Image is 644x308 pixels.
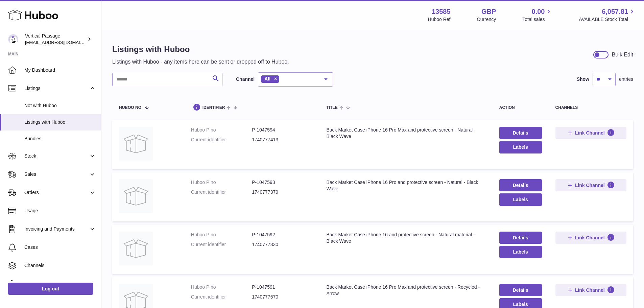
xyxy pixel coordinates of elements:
a: Details [499,232,542,244]
span: entries [619,76,633,82]
a: Details [499,284,542,296]
span: Total sales [522,16,552,23]
img: internalAdmin-13585@internal.huboo.com [8,34,18,44]
dt: Current identifier [191,294,252,300]
span: 6,057.81 [602,7,628,16]
dt: Huboo P no [191,179,252,186]
dt: Huboo P no [191,232,252,238]
label: Show [577,76,589,82]
a: Details [499,179,542,191]
div: action [499,105,542,110]
dt: Huboo P no [191,127,252,133]
span: Listings [24,85,89,92]
button: Labels [499,193,542,206]
button: Link Channel [555,179,626,191]
span: Listings with Huboo [24,119,96,125]
button: Link Channel [555,127,626,139]
div: Back Market Case iPhone 16 Pro and protective screen - Natural - Black Wave [326,179,485,192]
button: Link Channel [555,284,626,296]
dt: Current identifier [191,189,252,195]
span: Link Channel [575,130,605,136]
div: Huboo Ref [428,16,451,23]
dt: Current identifier [191,241,252,248]
button: Link Channel [555,232,626,244]
dd: 1740777413 [252,137,313,143]
p: Listings with Huboo - any items here can be sent or dropped off to Huboo. [112,58,289,66]
a: Log out [8,283,93,295]
a: 6,057.81 AVAILABLE Stock Total [579,7,636,23]
div: Bulk Edit [612,51,633,58]
dd: 1740777570 [252,294,313,300]
dd: P-1047591 [252,284,313,290]
div: Currency [477,16,496,23]
strong: 13585 [432,7,451,16]
span: All [264,76,270,81]
span: Bundles [24,136,96,142]
span: Invoicing and Payments [24,226,89,232]
span: 0.00 [532,7,545,16]
span: Link Channel [575,182,605,188]
dt: Current identifier [191,137,252,143]
h1: Listings with Huboo [112,44,289,55]
span: title [326,105,337,110]
dd: P-1047594 [252,127,313,133]
span: Link Channel [575,287,605,293]
span: [EMAIL_ADDRESS][DOMAIN_NAME] [25,40,99,45]
img: Back Market Case iPhone 16 and protective screen - Natural material - Black Wave [119,232,153,265]
span: Usage [24,208,96,214]
span: Link Channel [575,235,605,241]
span: My Dashboard [24,67,96,73]
div: channels [555,105,626,110]
div: Back Market Case iPhone 16 and protective screen - Natural material - Black Wave [326,232,485,244]
span: Cases [24,244,96,251]
a: 0.00 Total sales [522,7,552,23]
img: Back Market Case iPhone 16 Pro Max and protective screen - Natural - Black Wave [119,127,153,161]
dt: Huboo P no [191,284,252,290]
div: Back Market Case iPhone 16 Pro Max and protective screen - Natural - Black Wave [326,127,485,140]
button: Labels [499,141,542,153]
button: Labels [499,246,542,258]
img: Back Market Case iPhone 16 Pro and protective screen - Natural - Black Wave [119,179,153,213]
span: Sales [24,171,89,177]
div: Vertical Passage [25,33,86,46]
span: Orders [24,189,89,196]
span: Stock [24,153,89,159]
strong: GBP [481,7,496,16]
span: Huboo no [119,105,141,110]
dd: 1740777379 [252,189,313,195]
dd: P-1047593 [252,179,313,186]
label: Channel [236,76,255,82]
dd: 1740777330 [252,241,313,248]
span: AVAILABLE Stock Total [579,16,636,23]
a: Details [499,127,542,139]
span: identifier [202,105,225,110]
div: Back Market Case iPhone 16 Pro Max and protective screen - Recycled - Arrow [326,284,485,297]
span: Settings [24,281,96,287]
span: Not with Huboo [24,102,96,109]
dd: P-1047592 [252,232,313,238]
span: Channels [24,262,96,269]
